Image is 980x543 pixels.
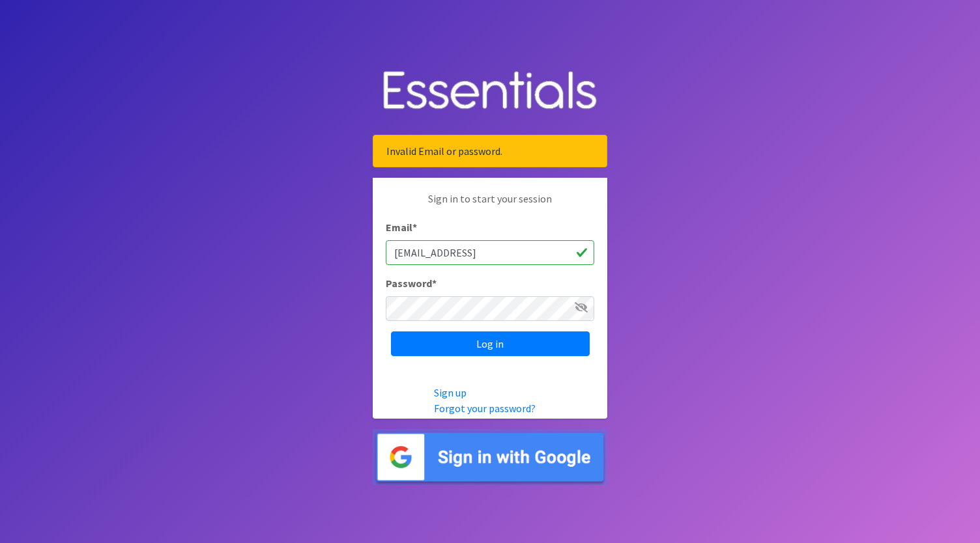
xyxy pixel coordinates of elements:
img: Human Essentials [373,58,607,125]
p: Sign in to start your session [386,191,594,219]
abbr: required [432,277,437,290]
label: Password [386,275,437,291]
abbr: required [412,221,417,234]
a: Sign up [434,386,467,399]
label: Email [386,219,417,235]
a: Forgot your password? [434,402,536,415]
img: Sign in with Google [373,429,607,486]
div: Invalid Email or password. [373,135,607,167]
input: Log in [391,331,590,356]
